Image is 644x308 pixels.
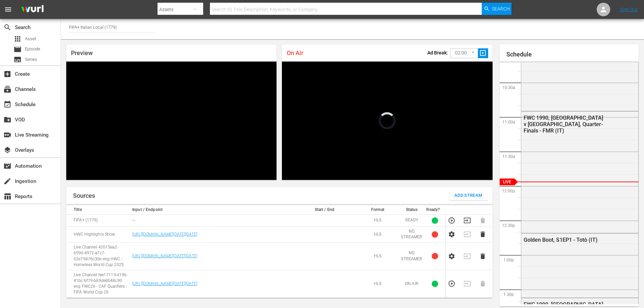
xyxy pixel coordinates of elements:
[524,115,605,134] div: FWC 1990, [GEOGRAPHIC_DATA] v [GEOGRAPHIC_DATA], Quarter-Finals - FMR (IT)
[356,270,399,298] td: HLS
[479,49,487,57] span: slideshow_sharp
[448,253,455,260] button: Configure
[14,35,22,43] span: Asset
[14,55,22,64] span: Series
[132,281,197,286] a: [URL][DOMAIN_NAME][DATE][DATE]
[3,23,11,31] span: Search
[448,231,455,238] button: Configure
[4,5,12,14] span: menu
[282,62,492,180] div: Video Player
[620,7,638,12] a: Sign Out
[66,227,130,242] td: HWC Highlights Show
[3,162,11,170] span: Automation
[66,242,130,270] td: Live Channel 42015ea2-659d-4972-a7c7-62e79876c30e eng HWC - Homeless World Cup 2025
[399,227,424,242] td: NO STREAMER
[449,190,487,200] button: Add Stream
[130,205,292,215] th: Input / Endpoint
[3,177,11,185] span: Ingestion
[73,192,95,199] h1: Sources
[399,270,424,298] td: ON AIR
[132,254,197,258] a: [URL][DOMAIN_NAME][DATE][DATE]
[66,270,130,298] td: Live Channel fee17119-d19b-41bc-bf79-b89de8048c90 eng FWC26 - CAF Qualifiers - FIFA World Cup 26
[424,205,446,215] th: Ready?
[3,116,11,124] span: VOD
[287,49,303,56] span: On Air
[427,50,448,55] p: Ad Break:
[399,215,424,227] td: READY
[399,205,424,215] th: Status
[71,49,93,56] span: Preview
[3,131,11,139] span: Live Streaming
[25,46,40,52] span: Episode
[66,62,277,180] div: Video Player
[3,192,11,200] span: Reports
[356,215,399,227] td: HLS
[482,3,511,15] button: Search
[356,242,399,270] td: HLS
[130,215,292,227] td: ---
[356,205,399,215] th: Format
[448,280,455,287] button: Preview Stream
[463,217,471,224] button: Transition
[399,242,424,270] td: NO STREAMER
[66,215,130,227] td: FIFA+ (1779)
[479,253,486,260] button: Delete
[292,205,356,215] th: Start / End
[25,56,37,63] span: Series
[14,45,22,53] span: Episode
[492,3,510,15] span: Search
[3,100,11,109] span: Schedule
[25,35,36,42] span: Asset
[3,85,11,93] span: Channels
[479,231,486,238] button: Delete
[132,232,197,237] a: [URL][DOMAIN_NAME][DATE][DATE]
[3,70,11,78] span: Create
[506,51,639,58] h1: Schedule
[524,237,605,243] div: Golden Boot, S1EP1 - Totò (IT)
[454,192,482,199] span: Add Stream
[66,205,130,215] th: Title
[450,47,478,60] div: 02:00
[356,227,399,242] td: HLS
[16,2,49,18] img: ans4CAIJ8jUAAAAAAAAAAAAAAAAAAAAAAAAgQb4GAAAAAAAAAAAAAAAAAAAAAAAAJMjXAAAAAAAAAAAAAAAAAAAAAAAAgAT5G...
[3,146,11,154] span: Overlays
